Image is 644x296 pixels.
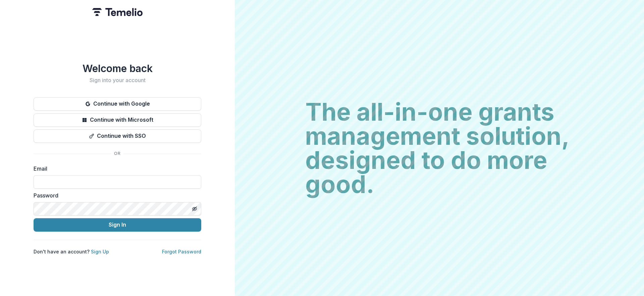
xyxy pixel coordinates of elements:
h2: Sign into your account [34,77,201,83]
label: Email [34,165,197,173]
button: Continue with Google [34,97,201,111]
button: Sign In [34,218,201,232]
img: Temelio [92,8,143,16]
a: Sign Up [91,249,109,254]
label: Password [34,191,197,199]
h1: Welcome back [34,62,201,74]
button: Continue with Microsoft [34,113,201,127]
p: Don't have an account? [34,248,109,255]
a: Forgot Password [162,249,201,254]
button: Continue with SSO [34,129,201,143]
button: Toggle password visibility [189,203,200,214]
